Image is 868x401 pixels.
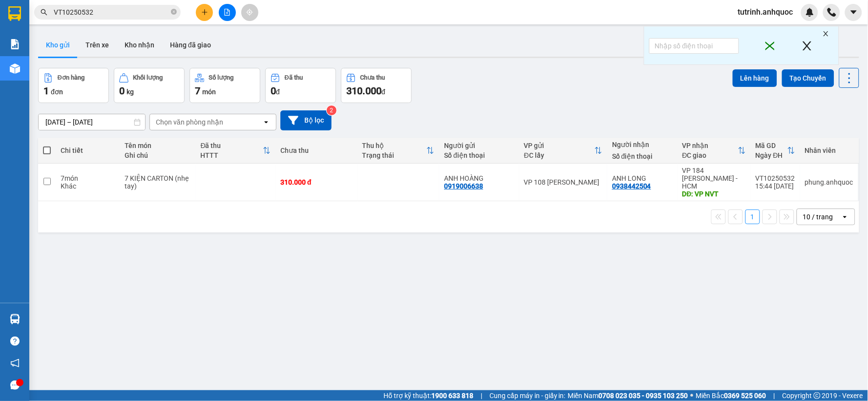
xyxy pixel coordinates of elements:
[730,6,801,18] span: tutrinh.anhquoc
[10,39,20,49] img: solution-icon
[733,69,777,87] button: Lên hàng
[262,118,270,126] svg: open
[125,142,191,149] div: Tên món
[383,390,473,401] span: Hỗ trợ kỹ thuật:
[827,8,836,17] img: phone-icon
[162,33,219,57] button: Hàng đã giao
[280,110,332,130] button: Bộ lọc
[682,151,738,159] div: ĐC giao
[431,392,473,400] strong: 1900 633 818
[805,178,853,186] div: phung.anhquoc
[38,68,109,103] button: Đơn hàng1đơn
[444,151,514,159] div: Số điện thoại
[51,88,63,96] span: đơn
[756,151,787,159] div: Ngày ĐH
[10,380,20,390] span: message
[649,38,739,54] input: Nhập số điện thoại
[117,33,162,57] button: Kho nhận
[58,74,85,81] div: Đơn hàng
[10,359,20,368] span: notification
[276,88,280,96] span: đ
[196,4,213,21] button: plus
[774,390,775,401] span: |
[285,74,303,81] div: Đã thu
[782,69,834,87] button: Tạo Chuyến
[54,7,169,18] input: Tìm tên, số ĐT hoặc mã đơn
[444,142,514,149] div: Người gửi
[195,85,200,97] span: 7
[805,147,853,154] div: Nhân viên
[219,4,236,21] button: file-add
[125,174,191,190] div: 7 KIỆN CARTON (nhẹ tay)
[760,40,780,52] span: close
[61,174,115,182] div: 7 món
[751,138,800,164] th: Toggle SortBy
[568,390,688,401] span: Miền Nam
[156,117,223,127] div: Chọn văn phòng nhận
[756,142,787,149] div: Mã GD
[41,9,47,16] span: search
[756,182,795,190] div: 15:44 [DATE]
[612,174,673,182] div: ANH LONG
[271,85,276,97] span: 0
[360,74,385,81] div: Chưa thu
[677,138,751,164] th: Toggle SortBy
[241,4,258,21] button: aim
[481,390,482,401] span: |
[78,33,117,57] button: Trên xe
[190,68,260,103] button: Số lượng7món
[519,138,607,164] th: Toggle SortBy
[849,8,858,17] span: caret-down
[39,114,145,130] input: Select a date range.
[801,36,813,56] span: close
[224,9,231,16] span: file-add
[814,392,821,399] span: copyright
[444,182,483,190] div: 0919006638
[756,174,795,182] div: VT10250532
[381,88,385,96] span: đ
[682,167,746,190] div: VP 184 [PERSON_NAME] - HCM
[114,68,185,103] button: Khối lượng0kg
[489,390,566,401] span: Cung cấp máy in - giấy in:
[201,9,208,16] span: plus
[202,88,216,96] span: món
[327,106,337,115] sup: 2
[691,394,694,398] span: ⚪️
[682,142,738,149] div: VP nhận
[444,174,514,182] div: ANH HOÀNG
[280,178,353,186] div: 310.000 đ
[201,151,263,159] div: HTTT
[841,213,849,221] svg: open
[524,142,594,149] div: VP gửi
[171,8,177,17] span: close-circle
[38,33,78,57] button: Kho gửi
[171,9,177,15] span: close-circle
[209,74,234,81] div: Số lượng
[524,178,602,186] div: VP 108 [PERSON_NAME]
[346,85,381,97] span: 310.000
[201,142,263,149] div: Đã thu
[803,212,833,222] div: 10 / trang
[724,392,766,400] strong: 0369 525 060
[280,147,353,154] div: Chưa thu
[362,151,427,159] div: Trạng thái
[362,142,427,149] div: Thu hộ
[61,147,115,154] div: Chi tiết
[682,190,746,198] div: DĐ: VP NVT
[845,4,862,21] button: caret-down
[10,63,20,74] img: warehouse-icon
[10,314,20,324] img: warehouse-icon
[524,151,594,159] div: ĐC lấy
[127,88,134,96] span: kg
[358,138,440,164] th: Toggle SortBy
[246,9,253,16] span: aim
[696,390,766,401] span: Miền Bắc
[61,182,115,190] div: Khác
[196,138,276,164] th: Toggle SortBy
[265,68,336,103] button: Đã thu0đ
[8,6,21,21] img: logo-vxr
[119,85,125,97] span: 0
[805,8,814,17] img: icon-new-feature
[133,74,163,81] div: Khối lượng
[821,30,831,40] span: close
